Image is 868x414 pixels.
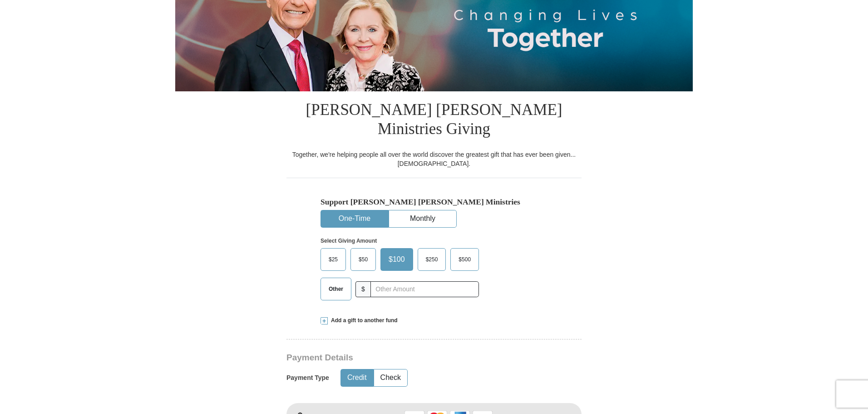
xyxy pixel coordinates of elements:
[374,369,407,386] button: Check
[324,282,348,296] span: Other
[321,197,547,207] h5: Support [PERSON_NAME] [PERSON_NAME] Ministries
[355,281,371,297] span: $
[421,253,443,266] span: $250
[324,253,342,266] span: $25
[321,210,388,227] button: One-Time
[286,374,329,382] h5: Payment Type
[286,353,518,363] h3: Payment Details
[286,150,582,168] div: Together, we're helping people all over the world discover the greatest gift that has ever been g...
[454,253,475,266] span: $500
[354,253,372,266] span: $50
[341,369,373,386] button: Credit
[384,253,409,266] span: $100
[389,210,456,227] button: Monthly
[321,238,377,244] strong: Select Giving Amount
[328,317,398,324] span: Add a gift to another fund
[370,281,479,297] input: Other Amount
[286,91,582,150] h1: [PERSON_NAME] [PERSON_NAME] Ministries Giving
